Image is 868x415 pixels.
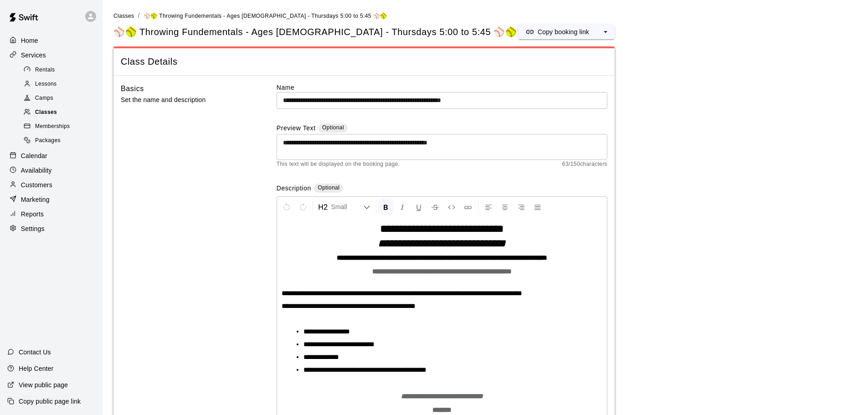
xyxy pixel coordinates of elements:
[497,199,513,215] button: Center Align
[22,106,99,119] div: Classes
[7,149,95,163] a: Calendar
[22,78,99,91] div: Lessons
[35,80,57,89] span: Lessons
[121,83,144,95] h6: Basics
[318,184,339,191] span: Optional
[514,199,529,215] button: Right Align
[121,94,247,106] p: Set the name and description
[22,92,103,106] a: Camps
[21,36,38,45] p: Home
[22,106,103,120] a: Classes
[21,224,45,233] p: Settings
[395,199,410,215] button: Format Italics
[22,64,99,77] div: Rentals
[277,160,400,169] span: This text will be displayed on the booking page.
[113,26,517,38] h5: ⚾🥎 Throwing Fundementals - Ages [DEMOGRAPHIC_DATA] - Thursdays 5:00 to 5:45 ⚾🥎
[295,199,311,215] button: Redo
[22,63,103,77] a: Rentals
[518,25,615,39] div: split button
[279,199,294,215] button: Undo
[35,136,61,145] span: Packages
[21,180,52,190] p: Customers
[113,11,857,21] nav: breadcrumb
[538,27,589,36] p: Copy booking link
[460,199,476,215] button: Insert Link
[22,120,99,133] div: Memberships
[121,56,607,68] span: Class Details
[35,122,70,131] span: Memberships
[21,166,52,175] p: Availability
[411,199,426,215] button: Format Underline
[331,202,363,211] span: Small Heading
[315,199,374,215] button: Formatting Options
[22,120,103,134] a: Memberships
[277,123,316,134] label: Preview Text
[427,199,443,215] button: Format Strikethrough
[138,11,139,20] li: /
[22,77,103,91] a: Lessons
[19,380,68,389] p: View public page
[113,12,134,19] a: Classes
[562,160,607,169] span: 63 / 150 characters
[22,92,99,105] div: Camps
[518,25,596,39] button: Copy booking link
[113,13,134,19] span: Classes
[35,94,53,103] span: Camps
[144,13,387,19] span: ⚾🥎 Throwing Fundementals - Ages [DEMOGRAPHIC_DATA] - Thursdays 5:00 to 5:45 ⚾🥎
[21,195,50,204] p: Marketing
[7,178,95,192] a: Customers
[22,134,103,148] a: Packages
[35,66,55,75] span: Rentals
[35,108,57,117] span: Classes
[7,48,95,62] a: Services
[7,193,95,206] a: Marketing
[277,184,311,194] label: Description
[596,25,615,39] button: select merge strategy
[530,199,545,215] button: Justify Align
[322,124,344,131] span: Optional
[378,199,394,215] button: Format Bold
[19,364,53,373] p: Help Center
[7,164,95,177] a: Availability
[444,199,459,215] button: Insert Code
[21,51,46,60] p: Services
[19,348,51,357] p: Contact Us
[277,83,607,92] label: Name
[7,222,95,236] a: Settings
[481,199,496,215] button: Left Align
[21,151,47,160] p: Calendar
[22,134,99,147] div: Packages
[7,207,95,221] a: Reports
[7,34,95,47] a: Home
[21,210,44,219] p: Reports
[19,397,81,406] p: Copy public page link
